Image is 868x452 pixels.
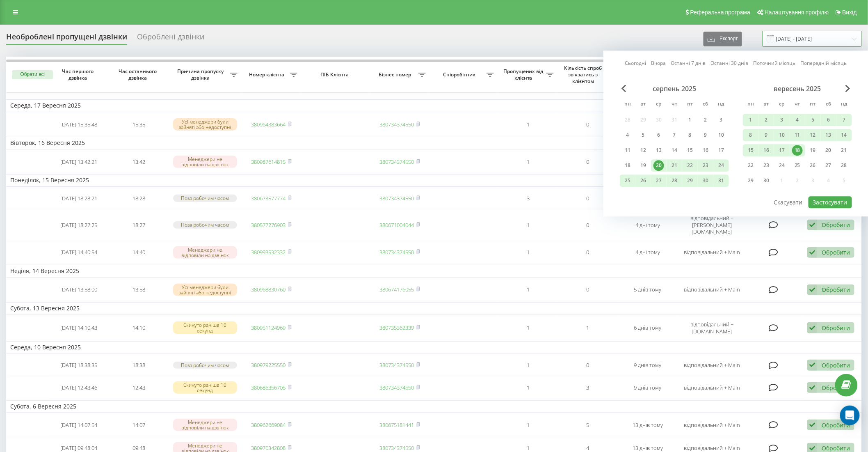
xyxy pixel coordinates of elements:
[137,32,204,45] div: Оброблені дзвінки
[760,99,772,111] abbr: вівторок
[380,158,414,165] a: 380734374550
[498,151,558,173] td: 1
[801,60,847,67] a: Попередній місяць
[821,114,836,126] div: сб 6 вер 2025 р.
[251,158,286,165] a: 380987614815
[839,115,850,125] div: 7
[562,65,606,84] span: Кількість спроб зв'язатись з клієнтом
[558,242,618,264] td: 0
[49,377,109,399] td: [DATE] 12:43:46
[49,279,109,301] td: [DATE] 13:58:00
[667,129,682,141] div: чт 7 серп 2025 р.
[635,129,651,141] div: вт 5 серп 2025 р.
[653,145,664,156] div: 13
[6,341,862,353] td: Середа, 10 Вересня 2025
[173,321,238,334] div: Скинуто раніше 10 секунд
[380,195,414,202] a: 380734374550
[704,32,742,46] button: Експорт
[713,144,729,156] div: нд 17 серп 2025 р.
[678,316,746,339] td: відповідальний + ﻿[DOMAIN_NAME]
[808,160,818,171] div: 26
[805,144,821,156] div: пт 19 вер 2025 р.
[651,129,667,141] div: ср 6 серп 2025 р.
[667,144,682,156] div: чт 14 серп 2025 р.
[700,160,711,171] div: 23
[682,129,698,141] div: пт 8 серп 2025 р.
[761,175,772,186] div: 30
[698,144,713,156] div: сб 16 серп 2025 р.
[745,175,756,186] div: 29
[678,414,746,436] td: відповідальний + Main
[668,99,681,111] abbr: четвер
[761,145,772,156] div: 16
[685,130,695,140] div: 8
[822,384,850,392] div: Обробити
[173,419,238,431] div: Менеджери не відповіли на дзвінок
[6,174,862,186] td: Понеділок, 15 Вересня 2025
[49,210,109,240] td: [DATE] 18:27:25
[173,195,238,202] div: Поза робочим часом
[791,99,804,111] abbr: четвер
[109,242,169,264] td: 14:40
[49,151,109,173] td: [DATE] 13:42:21
[638,130,649,140] div: 5
[790,159,805,172] div: чт 25 вер 2025 р.
[758,174,774,187] div: вт 30 вер 2025 р.
[745,145,756,156] div: 15
[622,145,633,156] div: 11
[498,210,558,240] td: 1
[638,175,649,186] div: 26
[621,85,626,92] span: Previous Month
[618,414,678,436] td: 13 днів тому
[6,400,862,413] td: Субота, 6 Вересня 2025
[618,316,678,339] td: 6 днів тому
[682,114,698,126] div: пт 1 серп 2025 р.
[251,248,286,256] a: 380993532332
[380,324,414,331] a: 380735362339
[109,114,169,135] td: 15:35
[822,421,850,429] div: Обробити
[758,159,774,172] div: вт 23 вер 2025 р.
[669,130,680,140] div: 7
[843,9,857,16] span: Вихід
[618,210,678,240] td: 4 дні тому
[251,195,286,202] a: 380673577774
[651,174,667,187] div: ср 27 серп 2025 р.
[625,60,646,67] a: Сьогодні
[558,188,618,209] td: 0
[700,115,711,125] div: 2
[669,160,680,171] div: 21
[380,221,414,229] a: 380671004044
[808,115,818,125] div: 5
[498,242,558,264] td: 1
[777,115,787,125] div: 3
[682,144,698,156] div: пт 15 серп 2025 р.
[805,129,821,141] div: пт 12 вер 2025 р.
[845,85,850,92] span: Next Month
[678,210,746,240] td: відповідальний + ﻿[PERSON_NAME][DOMAIN_NAME]
[765,9,829,16] span: Налаштування профілю
[678,377,746,399] td: відповідальний + Main
[838,99,850,111] abbr: неділя
[809,196,852,208] button: Застосувати
[502,68,546,81] span: Пропущених від клієнта
[716,160,726,171] div: 24
[678,242,746,264] td: відповідальний + Main
[836,129,852,141] div: нд 14 вер 2025 р.
[558,279,618,301] td: 0
[822,99,835,111] abbr: субота
[716,175,726,186] div: 31
[558,377,618,399] td: 3
[700,145,711,156] div: 16
[716,145,726,156] div: 17
[774,114,790,126] div: ср 3 вер 2025 р.
[618,355,678,375] td: 9 днів тому
[109,414,169,436] td: 14:07
[558,316,618,339] td: 1
[700,130,711,140] div: 9
[761,115,772,125] div: 2
[743,174,758,187] div: пн 29 вер 2025 р.
[109,316,169,339] td: 14:10
[638,160,649,171] div: 19
[823,145,834,156] div: 20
